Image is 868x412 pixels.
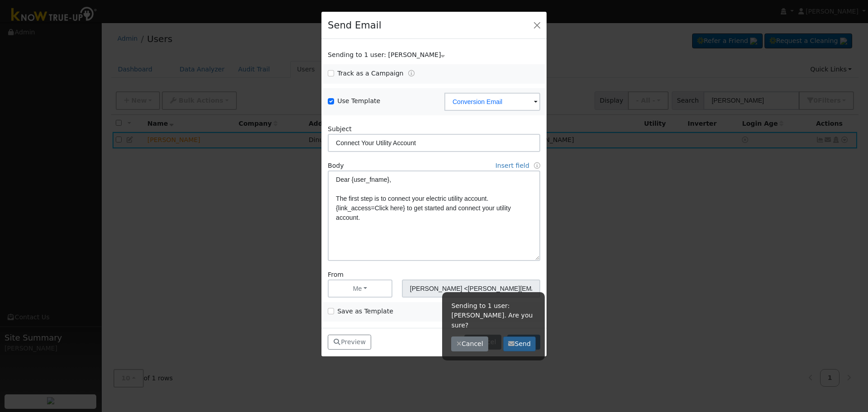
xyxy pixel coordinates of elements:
[337,307,393,316] label: Save as Template
[323,50,545,60] div: Show users
[328,308,334,314] input: Save as Template
[408,70,415,77] a: Tracking Campaigns
[451,336,488,352] button: Cancel
[328,279,392,298] button: Me
[328,98,334,104] input: Use Template
[337,96,380,106] label: Use Template
[534,162,540,169] a: Fields
[328,161,344,170] label: Body
[328,70,334,76] input: Track as a Campaign
[337,69,403,78] label: Track as a Campaign
[328,124,352,134] label: Subject
[451,301,536,330] p: Sending to 1 user: [PERSON_NAME]. Are you sure?
[495,162,529,169] a: Insert field
[328,270,344,279] label: From
[444,93,540,111] input: Select a Template
[328,18,381,33] h4: Send Email
[503,336,536,352] button: Send
[328,335,371,350] button: Preview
